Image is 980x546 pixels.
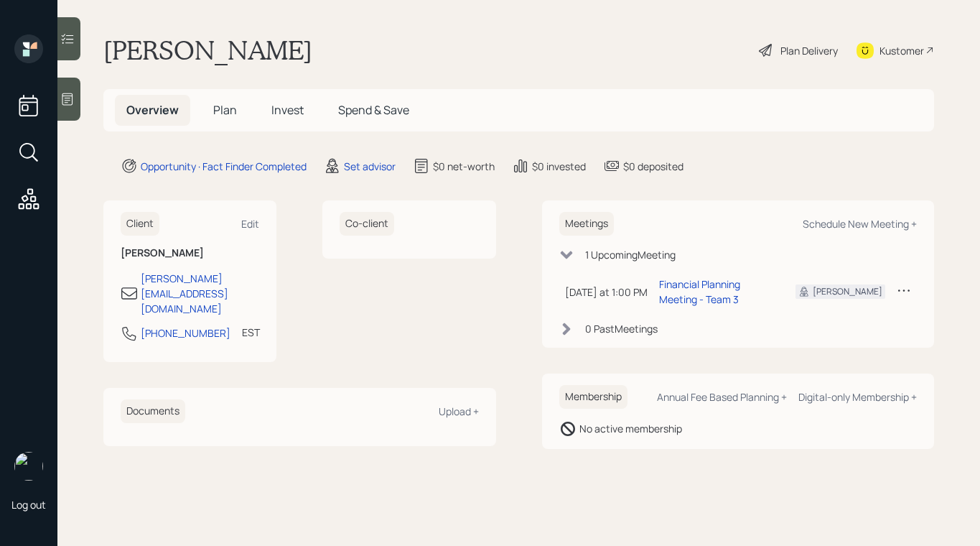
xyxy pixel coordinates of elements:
[121,247,259,259] h6: [PERSON_NAME]
[565,284,648,300] div: [DATE] at 1:00 PM
[623,159,683,174] div: $0 deposited
[344,159,396,174] div: Set advisor
[813,285,882,298] div: [PERSON_NAME]
[439,404,479,418] div: Upload +
[213,102,237,118] span: Plan
[103,34,312,66] h1: [PERSON_NAME]
[780,43,838,58] div: Plan Delivery
[242,325,260,340] div: EST
[559,385,627,409] h6: Membership
[141,325,230,341] div: [PHONE_NUMBER]
[241,217,259,231] div: Edit
[126,102,179,118] span: Overview
[879,43,924,58] div: Kustomer
[585,247,676,262] div: 1 Upcoming Meeting
[338,102,409,118] span: Spend & Save
[659,277,773,307] div: Financial Planning Meeting - Team 3
[585,321,658,336] div: 0 Past Meeting s
[559,212,614,236] h6: Meetings
[657,390,787,404] div: Annual Fee Based Planning +
[14,452,43,481] img: aleksandra-headshot.png
[340,212,394,236] h6: Co-client
[433,159,495,174] div: $0 net-worth
[11,498,46,512] div: Log out
[121,399,185,423] h6: Documents
[579,421,682,436] div: No active membership
[141,271,259,316] div: [PERSON_NAME][EMAIL_ADDRESS][DOMAIN_NAME]
[271,102,304,118] span: Invest
[121,212,159,236] h6: Client
[141,159,307,174] div: Opportunity · Fact Finder Completed
[803,217,917,231] div: Schedule New Meeting +
[532,159,586,174] div: $0 invested
[798,390,917,404] div: Digital-only Membership +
